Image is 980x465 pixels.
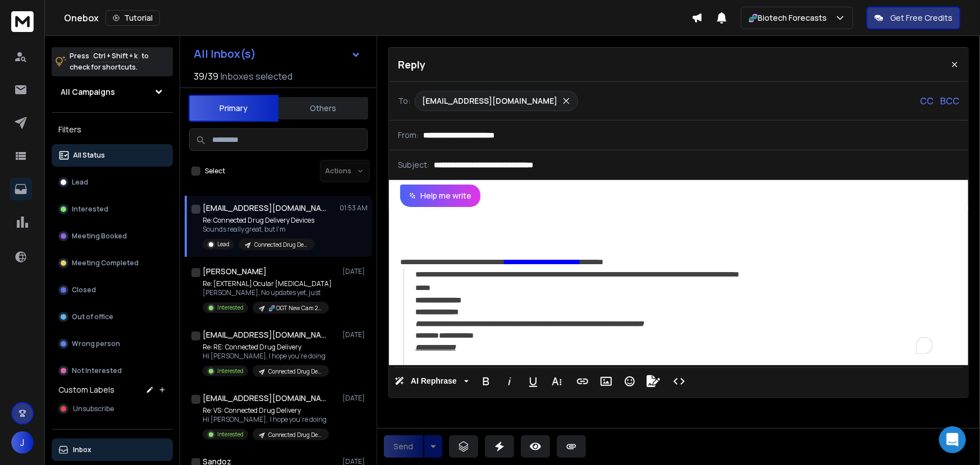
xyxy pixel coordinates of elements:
[11,431,34,454] button: J
[52,279,173,301] button: Closed
[203,352,329,361] p: Hi [PERSON_NAME], I hope you’re doing
[189,95,278,122] button: Primary
[203,266,267,277] h1: [PERSON_NAME]
[73,445,91,454] p: Inbox
[523,370,544,393] button: Underline (Ctrl+U)
[72,339,120,348] p: Wrong person
[217,303,244,312] p: Interested
[342,267,368,276] p: [DATE]
[52,225,173,247] button: Meeting Booked
[73,404,114,413] span: Unsubscribe
[668,370,690,393] button: Code View
[203,406,329,415] p: Re: VS: Connected Drug Delivery
[58,384,115,395] h3: Custom Labels
[106,10,160,26] button: Tutorial
[72,312,113,321] p: Out of office
[939,426,966,453] div: Open Intercom Messenger
[398,159,429,171] p: Subject:
[475,370,497,393] button: Bold (Ctrl+B)
[203,343,329,352] p: Re: RE: Connected Drug Delivery
[398,130,419,141] p: From:
[596,370,617,393] button: Insert Image (Ctrl+P)
[52,252,173,274] button: Meeting Completed
[61,86,115,98] h1: All Campaigns
[398,57,425,72] p: Reply
[409,376,459,386] span: AI Rephrase
[203,393,326,404] h1: [EMAIL_ADDRESS][DOMAIN_NAME]
[52,360,173,382] button: Not Interested
[278,96,368,121] button: Others
[398,95,410,107] p: To:
[572,370,593,393] button: Insert Link (Ctrl+K)
[499,370,520,393] button: Italic (Ctrl+I)
[52,122,173,137] h3: Filters
[203,279,332,288] p: Re: [EXTERNAL] Ocular [MEDICAL_DATA]
[203,329,326,340] h1: [EMAIL_ADDRESS][DOMAIN_NAME]
[389,207,968,365] div: To enrich screen reader interactions, please activate Accessibility in Grammarly extension settings
[643,370,664,393] button: Signature
[72,232,127,241] p: Meeting Booked
[72,205,108,214] p: Interested
[217,430,244,439] p: Interested
[52,198,173,220] button: Interested
[185,43,370,65] button: All Inbox(s)
[940,94,959,108] p: BCC
[867,7,960,29] button: Get Free Credits
[254,241,308,249] p: Connected Drug Delivery 23-Sep
[194,70,218,83] span: 39 / 39
[221,70,292,83] h3: Inboxes selected
[268,367,322,376] p: Connected Drug Delivery 23-Sep
[52,398,173,420] button: Unsubscribe
[748,12,831,24] p: 🧬Biotech Forecasts
[64,10,692,26] div: Onebox
[392,370,471,393] button: AI Rephrase
[205,167,225,176] label: Select
[217,367,244,375] p: Interested
[203,202,326,214] h1: [EMAIL_ADDRESS][DOMAIN_NAME]
[342,330,368,339] p: [DATE]
[70,50,149,73] p: Press to check for shortcuts.
[194,48,256,59] h1: All Inbox(s)
[400,185,480,207] button: Help me write
[52,333,173,355] button: Wrong person
[72,366,122,375] p: Not Interested
[342,394,368,403] p: [DATE]
[203,225,315,234] p: Sounds really great, but I’m
[52,306,173,328] button: Out of office
[203,216,315,225] p: Re: Connected Drug Delivery Devices
[340,204,368,213] p: 01:53 AM
[546,370,567,393] button: More Text
[72,286,96,294] p: Closed
[72,259,139,268] p: Meeting Completed
[91,49,139,62] span: Ctrl + Shift + k
[890,12,952,24] p: Get Free Credits
[52,144,173,167] button: All Status
[72,178,88,187] p: Lead
[203,288,332,297] p: [PERSON_NAME], No updates yet, just
[619,370,640,393] button: Emoticons
[422,95,557,107] p: [EMAIL_ADDRESS][DOMAIN_NAME]
[203,415,329,424] p: Hi [PERSON_NAME], I hope you’re doing
[73,151,105,160] p: All Status
[52,81,173,103] button: All Campaigns
[268,304,322,312] p: 🧬 OGT New Cam 23-Aug
[52,171,173,194] button: Lead
[217,240,230,248] p: Lead
[920,94,933,108] p: CC
[268,431,322,439] p: Connected Drug Delivery 23-Sep
[52,439,173,461] button: Inbox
